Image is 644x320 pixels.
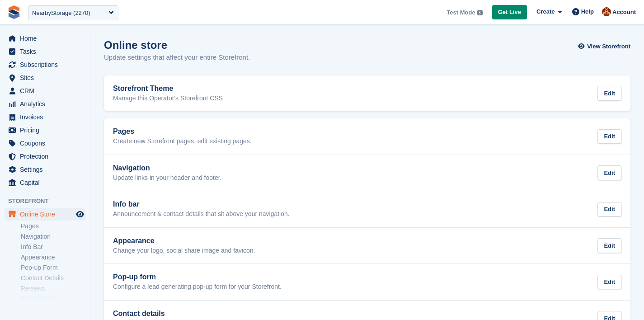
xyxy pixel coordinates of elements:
[21,243,85,251] a: Info Bar
[5,45,85,58] a: menu
[20,176,74,189] span: Capital
[536,7,555,16] span: Create
[5,71,85,84] a: menu
[104,264,630,300] a: Pop-up form Configure a lead generating pop-up form for your Storefront. Edit
[20,71,74,84] span: Sites
[612,8,636,17] span: Account
[104,52,250,63] p: Update settings that affect your entire Storefront.
[20,32,74,45] span: Home
[104,118,630,155] a: Pages Create new Storefront pages, edit existing pages. Edit
[492,5,527,20] a: Get Live
[113,174,222,182] p: Update links in your header and footer.
[20,150,74,163] span: Protection
[5,163,85,176] a: menu
[20,208,74,221] span: Online Store
[104,191,630,227] a: Info bar Announcement & contact details that sit above your navigation. Edit
[498,8,521,17] span: Get Live
[113,210,290,218] p: Announcement & contact details that sit above your navigation.
[104,75,630,112] a: Storefront Theme Manage this Operator's Storefront CSS Edit
[597,238,621,253] div: Edit
[580,39,630,54] a: View Storefront
[32,9,90,18] div: NearbyStorage (2270)
[20,111,74,123] span: Invoices
[104,228,630,264] a: Appearance Change your logo, social share image and favicon. Edit
[21,232,85,241] a: Navigation
[20,98,74,110] span: Analytics
[113,247,255,255] p: Change your logo, social share image and favicon.
[5,176,85,189] a: menu
[581,7,594,16] span: Help
[5,124,85,136] a: menu
[113,85,223,93] h2: Storefront Theme
[5,111,85,123] a: menu
[21,295,85,303] a: Footer Banner
[20,45,74,58] span: Tasks
[597,129,621,144] div: Edit
[20,137,74,150] span: Coupons
[113,310,283,318] h2: Contact details
[5,32,85,45] a: menu
[113,237,255,245] h2: Appearance
[597,165,621,180] div: Edit
[5,58,85,71] a: menu
[104,155,630,191] a: Navigation Update links in your header and footer. Edit
[477,10,483,15] img: icon-info-grey-7440780725fd019a000dd9b08b2336e03edf1995a4989e88bcd33f0948082b44.svg
[20,85,74,97] span: CRM
[597,275,621,290] div: Edit
[5,208,85,221] a: menu
[587,42,630,51] span: View Storefront
[104,39,250,51] h1: Online store
[7,5,21,19] img: stora-icon-8386f47178a22dfd0bd8f6a31ec36ba5ce8667c1dd55bd0f319d3a0aa187defe.svg
[602,7,611,16] img: Steven
[113,137,252,146] p: Create new Storefront pages, edit existing pages.
[5,137,85,150] a: menu
[447,8,475,17] span: Test Mode
[113,127,252,136] h2: Pages
[20,163,74,176] span: Settings
[8,197,90,206] span: Storefront
[20,124,74,136] span: Pricing
[21,222,85,231] a: Pages
[21,253,85,262] a: Appearance
[597,202,621,217] div: Edit
[21,274,85,282] a: Contact Details
[5,98,85,110] a: menu
[113,200,290,208] h2: Info bar
[113,164,222,172] h2: Navigation
[21,284,85,293] a: Reviews
[113,283,282,291] p: Configure a lead generating pop-up form for your Storefront.
[75,209,85,220] a: Preview store
[5,85,85,97] a: menu
[21,264,85,272] a: Pop-up Form
[5,150,85,163] a: menu
[113,273,282,281] h2: Pop-up form
[597,86,621,101] div: Edit
[20,58,74,71] span: Subscriptions
[113,94,223,103] p: Manage this Operator's Storefront CSS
